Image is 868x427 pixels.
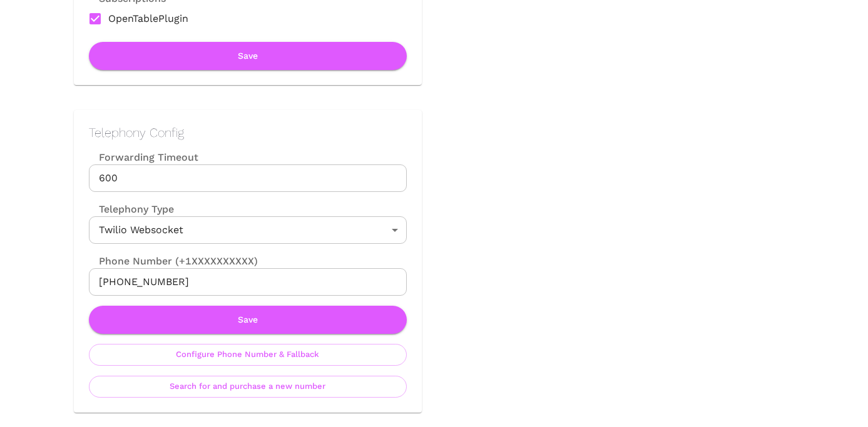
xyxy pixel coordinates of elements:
h2: Telephony Config [89,125,407,140]
button: Search for and purchase a new number [89,376,407,398]
span: OpenTablePlugin [108,11,188,26]
button: Save [89,306,407,334]
button: Configure Phone Number & Fallback [89,344,407,366]
label: Forwarding Timeout [89,150,407,164]
div: Twilio Websocket [89,216,407,244]
label: Telephony Type [89,202,174,216]
label: Phone Number (+1XXXXXXXXXX) [89,254,407,268]
button: Save [89,42,407,70]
